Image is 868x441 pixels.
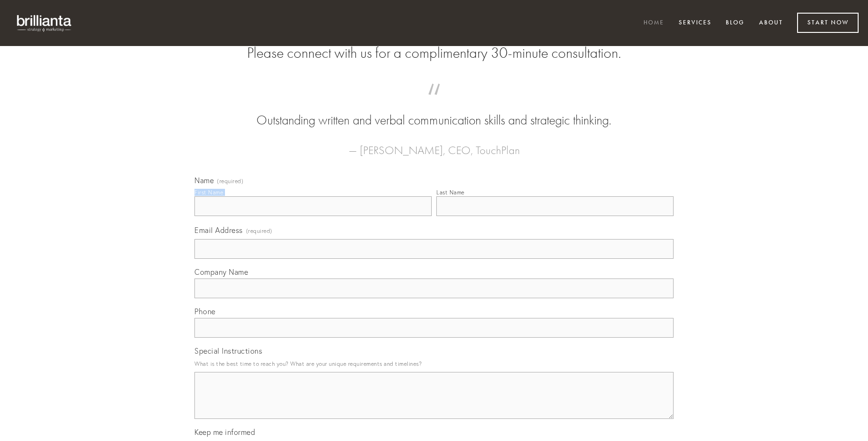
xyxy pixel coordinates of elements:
[194,357,674,370] p: What is the best time to reach you? What are your unique requirements and timelines?
[194,267,248,277] span: Company Name
[194,189,223,196] div: First Name
[194,346,262,356] span: Special Instructions
[194,176,214,185] span: Name
[194,44,674,62] h2: Please connect with us for a complimentary 30-minute consultation.
[209,130,659,160] figcaption: — [PERSON_NAME], CEO, TouchPlan
[246,224,272,237] span: (required)
[209,93,659,130] blockquote: Outstanding written and verbal communication skills and strategic thinking.
[720,15,751,31] a: Blog
[217,178,243,184] span: (required)
[194,225,243,235] span: Email Address
[436,189,465,196] div: Last Name
[797,13,859,33] a: Start Now
[194,307,216,316] span: Phone
[637,15,670,31] a: Home
[753,15,789,31] a: About
[194,427,255,437] span: Keep me informed
[9,9,80,37] img: brillianta - research, strategy, marketing
[209,93,659,111] span: “
[673,15,718,31] a: Services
